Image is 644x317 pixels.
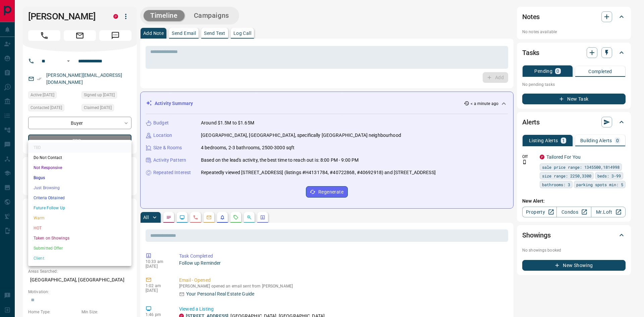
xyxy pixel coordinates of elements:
[28,203,131,213] li: Future Follow Up
[28,253,131,263] li: Client
[28,213,131,223] li: Warm
[28,243,131,253] li: Submitted Offer
[28,153,131,163] li: Do Not Contact
[28,223,131,233] li: HOT
[28,173,131,183] li: Bogus
[28,163,131,173] li: Not Responsive
[28,183,131,193] li: Just Browsing
[28,233,131,243] li: Taken on Showings
[28,193,131,203] li: Criteria Obtained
